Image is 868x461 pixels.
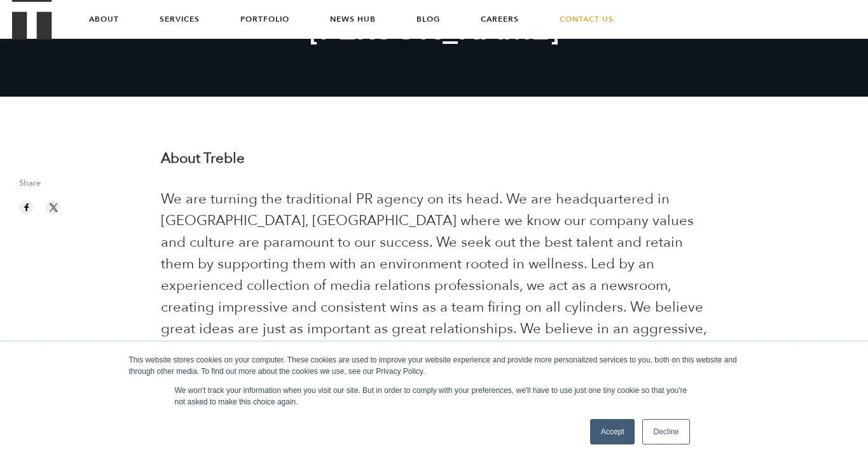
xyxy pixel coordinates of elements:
[161,188,708,426] p: We are turning the traditional PR agency on its head. We are headquartered in [GEOGRAPHIC_DATA], ...
[19,179,142,194] span: Share
[129,354,740,377] div: This website stores cookies on your computer. These cookies are used to improve your website expe...
[48,202,59,213] img: twitter sharing button
[161,149,245,168] strong: About Treble
[175,385,694,408] p: We won't track your information when you visit our site. But in order to comply with your prefere...
[21,202,32,213] img: facebook sharing button
[642,419,689,444] a: Decline
[590,419,635,444] a: Accept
